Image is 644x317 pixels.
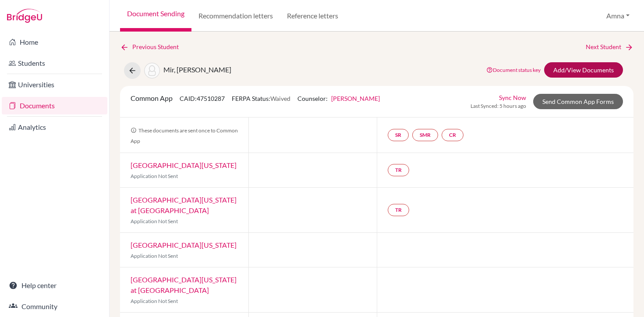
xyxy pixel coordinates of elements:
[297,95,380,102] span: Counselor:
[2,277,107,294] a: Help center
[2,33,107,51] a: Home
[499,93,526,102] a: Sync Now
[412,129,438,141] a: SMR
[131,218,178,224] span: Application Not Sent
[602,7,633,24] button: Amna
[2,118,107,136] a: Analytics
[131,253,178,259] span: Application Not Sent
[2,97,107,114] a: Documents
[232,95,290,102] span: FERPA Status:
[131,298,178,304] span: Application Not Sent
[270,95,290,102] span: Waived
[442,129,464,141] a: CR
[131,161,237,169] a: [GEOGRAPHIC_DATA][US_STATE]
[7,9,42,23] img: Bridge-U
[163,65,231,74] span: Mir, [PERSON_NAME]
[471,102,526,110] span: Last Synced: 5 hours ago
[131,94,173,102] span: Common App
[544,62,623,78] a: Add/View Documents
[2,298,107,315] a: Community
[331,95,380,102] a: [PERSON_NAME]
[120,42,186,52] a: Previous Student
[586,42,633,52] a: Next Student
[486,67,541,73] a: Document status key
[388,204,409,216] a: TR
[131,196,237,214] a: [GEOGRAPHIC_DATA][US_STATE] at [GEOGRAPHIC_DATA]
[2,76,107,93] a: Universities
[533,94,623,109] a: Send Common App Forms
[388,164,409,176] a: TR
[180,95,225,102] span: CAID: 47510287
[2,54,107,72] a: Students
[131,173,178,179] span: Application Not Sent
[131,127,238,144] span: These documents are sent once to Common App
[131,241,237,249] a: [GEOGRAPHIC_DATA][US_STATE]
[131,275,237,294] a: [GEOGRAPHIC_DATA][US_STATE] at [GEOGRAPHIC_DATA]
[388,129,409,141] a: SR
